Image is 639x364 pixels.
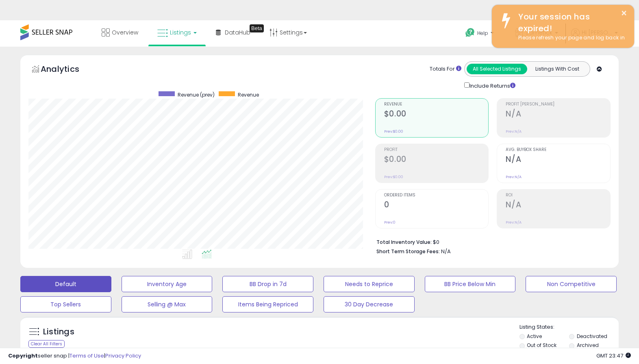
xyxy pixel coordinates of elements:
[384,200,489,211] h2: 0
[41,63,95,77] h5: Analytics
[28,340,65,348] div: Clear All Filters
[384,148,489,152] span: Profit
[596,352,631,360] span: 2025-10-12 23:47 GMT
[384,193,489,198] span: Ordered Items
[225,28,250,37] span: DataHub
[465,28,475,38] i: Get Help
[324,276,415,292] button: Needs to Reprice
[506,129,522,134] small: Prev: N/A
[467,64,527,74] button: All Selected Listings
[506,155,610,166] h2: N/A
[384,102,489,107] span: Revenue
[8,352,38,360] strong: Copyright
[384,129,403,134] small: Prev: $0.00
[222,276,313,292] button: BB Drop in 7d
[222,296,313,312] button: Items Being Repriced
[519,323,619,331] p: Listing States:
[96,20,144,45] a: Overview
[20,296,111,312] button: Top Sellers
[425,276,516,292] button: BB Price Below Min
[376,248,440,255] b: Short Term Storage Fees:
[70,352,104,360] a: Terms of Use
[527,333,542,340] label: Active
[384,155,489,166] h2: $0.00
[527,342,556,349] label: Out of Stock
[8,352,141,360] div: seller snap | |
[430,65,461,73] div: Totals For
[20,276,111,292] button: Default
[506,174,522,179] small: Prev: N/A
[122,296,213,312] button: Selling @ Max
[577,333,607,340] label: Deactivated
[506,193,610,198] span: ROI
[250,24,264,32] div: Tooltip anchor
[512,34,628,42] div: Please refresh your page and log back in
[459,22,502,47] a: Help
[384,174,403,179] small: Prev: $0.00
[324,296,415,312] button: 30 Day Decrease
[506,220,522,225] small: Prev: N/A
[376,239,432,246] b: Total Inventory Value:
[506,102,610,107] span: Profit [PERSON_NAME]
[178,91,215,98] span: Revenue (prev)
[512,11,628,34] div: Your session has expired!
[210,20,256,45] a: DataHub
[43,326,74,338] h5: Listings
[376,237,604,246] li: $0
[263,20,313,45] a: Settings
[506,148,610,152] span: Avg. Buybox Share
[105,352,141,360] a: Privacy Policy
[170,28,191,37] span: Listings
[151,20,203,45] a: Listings
[384,109,489,120] h2: $0.00
[506,109,610,120] h2: N/A
[441,248,451,255] span: N/A
[122,276,213,292] button: Inventory Age
[527,64,587,74] button: Listings With Cost
[112,28,138,37] span: Overview
[238,91,259,98] span: Revenue
[506,200,610,211] h2: N/A
[458,81,525,90] div: Include Returns
[384,220,396,225] small: Prev: 0
[577,342,599,349] label: Archived
[477,30,488,37] span: Help
[526,276,617,292] button: Non Competitive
